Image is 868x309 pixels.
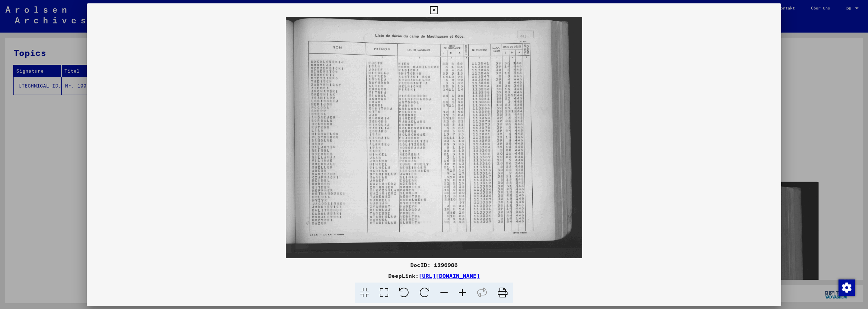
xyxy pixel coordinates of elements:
[87,261,781,269] div: DocID: 1296986
[838,279,854,295] div: Zustimmung ändern
[839,279,855,296] img: Zustimmung ändern
[87,272,781,280] div: DeepLink:
[419,272,480,279] a: [URL][DOMAIN_NAME]
[87,17,781,258] img: 001.jpg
